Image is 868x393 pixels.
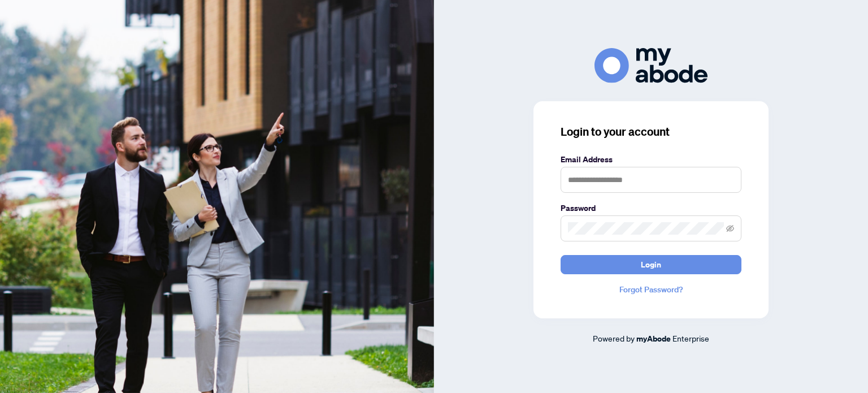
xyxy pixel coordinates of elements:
[561,124,741,140] h3: Login to your account
[672,333,709,343] span: Enterprise
[594,48,708,83] img: ma-logo
[636,332,671,345] a: myAbode
[561,202,741,214] label: Password
[641,256,661,274] span: Login
[593,333,635,343] span: Powered by
[561,255,741,274] button: Login
[726,224,734,232] span: eye-invisible
[561,283,741,296] a: Forgot Password?
[561,153,741,166] label: Email Address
